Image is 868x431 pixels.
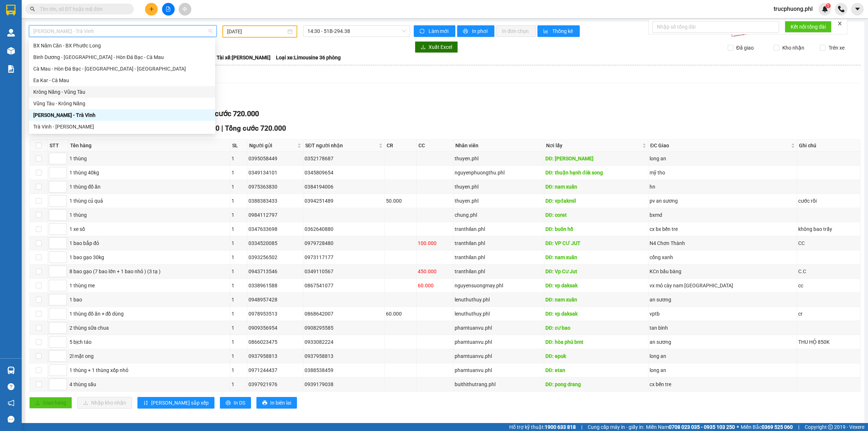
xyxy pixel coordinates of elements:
input: 11/10/2025 [227,28,286,35]
img: icon-new-feature [822,6,828,12]
div: 1 [231,183,246,191]
div: DĐ: hòa phú bmt [545,338,647,346]
div: DĐ: etan [545,366,647,374]
div: chung.phl [455,211,543,219]
div: phamtuanvu.phl [455,366,543,374]
span: copyright [828,424,833,430]
div: 0973117177 [305,253,383,261]
td: 0867541077 [303,279,385,293]
div: an sương [650,296,796,304]
div: Ea Kar - Cà Mau [29,75,215,86]
div: cổng xanh [650,253,796,261]
span: Đã giao [733,44,757,52]
div: phamtuanvu.phl [455,324,543,332]
div: vx mỏ cày nam [GEOGRAPHIC_DATA] [650,282,796,290]
div: 0388538459 [305,366,383,374]
td: 0973117177 [303,250,385,265]
div: phamtuanvu.phl [455,352,543,360]
span: ĐC Giao [650,141,790,149]
div: 0868642007 [305,310,383,318]
div: Trà Vinh - Gia Lai [29,121,215,132]
td: 0362640880 [303,222,385,236]
span: Loại xe: Limousine 36 phòng [276,54,341,62]
button: downloadXuất Excel [415,41,458,53]
div: 0867541077 [305,282,383,290]
span: Tổng cước 720.000 [225,124,286,132]
span: Nơi lấy [546,141,641,149]
div: DĐ: [PERSON_NAME] [545,155,647,162]
span: Gia Lai - Trà Vinh [33,26,212,37]
div: 0939179038 [305,380,383,388]
input: Nhập số tổng đài [652,21,779,33]
div: 4 thùng sầu [69,380,229,388]
div: 0937958813 [305,352,383,360]
span: 1 [827,3,829,8]
span: trucphuong.phl [768,4,818,13]
div: 0984112797 [248,211,302,219]
div: nguyensuongmay.phl [455,282,543,290]
th: Tên hàng [68,140,230,152]
div: phamtuanvu.phl [455,338,543,346]
span: caret-down [854,6,861,12]
span: printer [226,400,231,406]
span: message [8,416,14,423]
div: 1 [231,338,246,346]
td: 0868642007 [303,307,385,321]
div: cx bx bến tre [650,225,796,233]
div: 1 thùng củ quả [69,197,229,205]
button: In đơn chọn [496,25,536,37]
div: thuyen.phl [455,183,543,191]
span: sort-ascending [143,400,148,406]
td: 0345809654 [303,166,385,180]
button: aim [179,3,191,16]
div: Cà Mau - Hòn Đá Bạc - Sài Gòn - Bình Dương [29,63,215,75]
span: Người gửi [249,141,296,149]
div: 1 [231,239,246,247]
div: tranthilan.phl [455,253,543,261]
div: 0388383433 [248,197,302,205]
strong: 1900 633 818 [545,424,576,430]
td: 0394251489 [303,194,385,208]
div: 1 thùng [69,211,229,219]
button: file-add [162,3,175,16]
span: 14:30 - 51B-294.38 [307,26,406,37]
div: bxmd [650,211,796,219]
div: long an [650,352,796,360]
div: 5 bịch táo [69,338,229,346]
span: printer [262,400,267,406]
strong: 0708 023 035 - 0935 103 250 [669,424,735,430]
span: Miền Bắc [741,423,793,431]
div: 0347633698 [248,225,302,233]
span: ⚪️ [737,426,739,428]
div: 1 [231,211,246,219]
img: solution-icon [7,65,15,73]
span: printer [463,29,469,34]
td: 0933082224 [303,335,385,349]
span: notification [8,400,14,406]
button: printerIn biên lai [256,397,297,409]
div: 50.000 [386,197,415,205]
div: mỹ tho [650,169,796,177]
div: 0975363830 [248,183,302,191]
div: Krông Năng - Vũng Tàu [33,88,211,96]
div: 1 bao gạo 30kg [69,253,229,261]
div: Gia Lai - Trà Vinh [29,109,215,121]
div: 1 thùng me [69,282,229,290]
div: 450.000 [418,267,452,275]
div: DĐ: vp daksak [545,310,647,318]
div: 1 [231,310,246,318]
div: 1 thùng đồ ăn + đồ dùng [69,310,229,318]
img: warehouse-icon [7,47,15,55]
div: Trà Vinh - [PERSON_NAME] [33,123,211,131]
span: sync [420,29,426,34]
div: DĐ: coret [545,211,647,219]
div: Ea Kar - Cà Mau [33,76,211,84]
td: 0937958813 [303,349,385,363]
td: 0384194006 [303,180,385,194]
span: | [581,423,582,431]
div: CC [798,239,859,247]
div: 0978953513 [248,310,302,318]
div: C.C [798,267,859,275]
div: tranthilan.phl [455,225,543,233]
div: thuyen.phl [455,197,543,205]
